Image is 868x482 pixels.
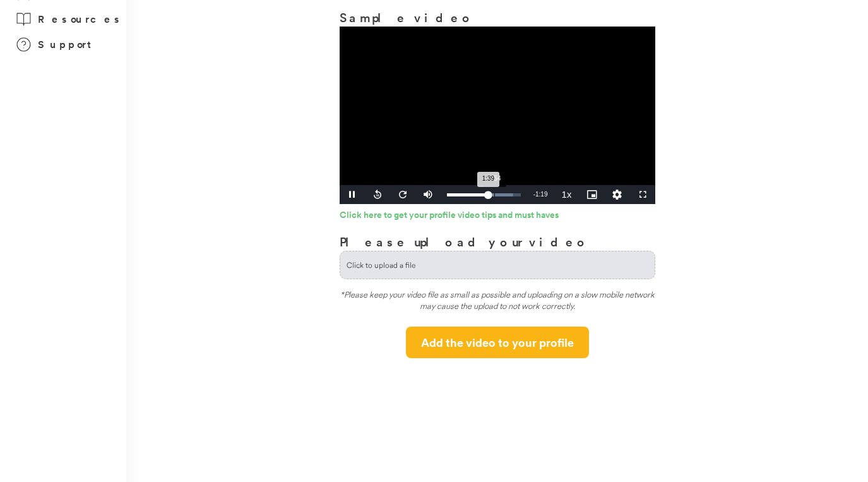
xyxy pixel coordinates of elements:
[38,37,97,52] h3: Support
[533,191,535,198] span: -
[340,289,655,317] div: *Please keep your video file as small as possible and uploading on a slow mobile network may caus...
[535,191,547,198] span: 1:19
[340,8,655,27] h3: Sample video
[406,327,589,358] button: Add the video to your profile
[340,27,655,204] div: Video Player
[38,11,123,27] h3: Resources
[447,193,521,196] div: Progress Bar
[340,232,589,251] h3: Please upload your video
[340,210,655,223] a: Click here to get your profile video tips and must haves
[605,185,630,204] div: Quality Levels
